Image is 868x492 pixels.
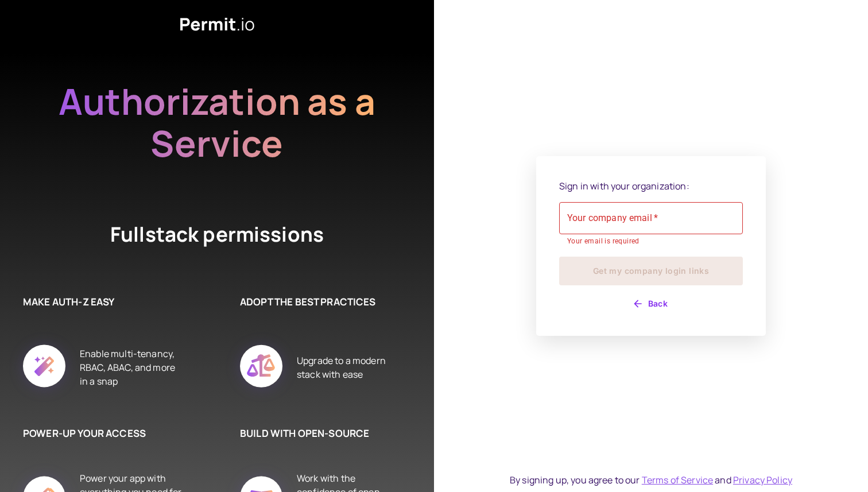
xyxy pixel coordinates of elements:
h6: ADOPT THE BEST PRACTICES [240,295,400,309]
h6: POWER-UP YOUR ACCESS [23,426,183,441]
div: Enable multi-tenancy, RBAC, ABAC, and more in a snap [80,332,183,403]
button: Get my company login links [559,257,743,285]
a: Privacy Policy [733,474,792,486]
button: Back [559,295,743,313]
p: Your email is required [567,236,735,247]
h2: Authorization as a Service [22,80,412,164]
div: Upgrade to a modern stack with ease [297,332,400,403]
h4: Fullstack permissions [68,220,366,249]
p: Sign in with your organization: [559,179,743,193]
div: By signing up, you agree to our and [510,473,792,487]
h6: MAKE AUTH-Z EASY [23,295,183,309]
a: Terms of Service [642,474,713,486]
h6: BUILD WITH OPEN-SOURCE [240,426,400,441]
